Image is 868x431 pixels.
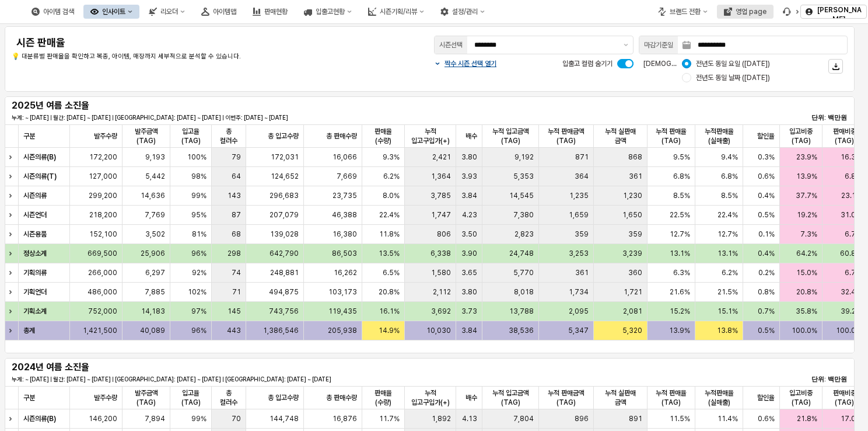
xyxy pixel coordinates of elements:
[192,230,206,239] span: 81%
[269,191,299,200] span: 296,683
[758,287,775,297] span: 0.8%
[228,307,241,316] span: 145
[23,415,56,423] strong: 시즌의류(B)
[5,225,20,244] div: Expand row
[23,211,47,219] strong: 시즌언더
[191,191,206,200] span: 99%
[575,414,589,423] span: 896
[796,268,817,277] span: 15.0%
[452,8,478,16] div: 설정/관리
[191,307,206,316] span: 97%
[334,268,357,277] span: 16,262
[827,388,861,407] span: 판매비중(TAG)
[796,307,817,316] span: 35.8%
[670,414,690,423] span: 11.5%
[722,268,738,277] span: 6.2%
[16,37,355,48] h4: 시즌 판매율
[758,172,775,181] span: 0.6%
[379,414,400,423] span: 11.7%
[433,5,492,19] div: 설정/관리
[569,307,589,316] span: 2,095
[721,152,738,162] span: 9.4%
[127,127,165,145] span: 발주금액(TAG)
[328,326,357,335] span: 205,938
[332,414,357,423] span: 16,876
[89,210,117,220] span: 218,200
[444,59,496,68] p: 짝수 시즌 선택 열기
[268,393,299,402] span: 총 입고수량
[83,5,139,19] div: 인사이트
[514,152,534,162] span: 9,192
[623,191,642,200] span: 1,230
[326,131,357,141] span: 총 판매수량
[778,113,847,123] p: 단위: 백만원
[145,152,165,162] span: 9,193
[431,268,451,277] span: 1,580
[316,8,345,16] div: 입출고현황
[216,127,241,145] span: 총 컬러수
[623,307,642,316] span: 2,081
[89,230,117,239] span: 152,100
[670,8,701,16] div: 브랜드 전환
[145,287,165,297] span: 7,885
[717,210,738,220] span: 22.4%
[23,172,57,180] strong: 시즌의류(T)
[23,326,35,335] strong: 총계
[246,5,295,19] div: 판매현황
[800,5,867,19] button: [PERSON_NAME]
[268,131,299,141] span: 총 입고수량
[270,268,299,277] span: 248,881
[700,127,738,145] span: 누적판매율(실매출)
[461,307,477,316] span: 3.73
[562,60,612,68] span: 입출고 컬럼 숨기기
[513,268,534,277] span: 5,770
[269,249,299,258] span: 642,790
[509,326,534,335] span: 38,536
[717,249,738,258] span: 13.1%
[89,414,117,423] span: 146,200
[758,230,775,239] span: 0.1%
[796,172,817,181] span: 13.9%
[841,287,862,297] span: 32.4%
[670,287,690,297] span: 21.6%
[598,127,642,145] span: 누적 실판매 금액
[5,263,20,282] div: Expand row
[513,210,534,220] span: 7,380
[337,172,357,181] span: 7,669
[717,5,773,19] div: 영업 page
[461,249,477,258] span: 3.90
[827,127,861,145] span: 판매비중(TAG)
[758,249,775,258] span: 0.4%
[232,152,241,162] span: 79
[379,249,400,258] span: 13.5%
[140,326,165,335] span: 40,089
[227,326,241,335] span: 443
[271,152,299,162] span: 172,031
[232,414,241,423] span: 70
[651,5,715,19] button: 브랜드 전환
[12,375,569,384] p: 누계: ~ [DATE] | 월간: [DATE] ~ [DATE] | [GEOGRAPHIC_DATA]: [DATE] ~ [DATE] | [GEOGRAPHIC_DATA]: [DAT...
[12,52,360,62] p: 💡 대분류별 판매율을 확인하고 복종, 아이템, 매장까지 세부적으로 분석할 수 있습니다.
[430,249,451,258] span: 6,338
[569,191,589,200] span: 1,235
[269,210,299,220] span: 207,079
[145,172,165,181] span: 5,442
[297,5,359,19] button: 입출고현황
[758,268,775,277] span: 0.2%
[5,283,20,301] div: Expand row
[426,326,451,335] span: 10,030
[462,210,477,220] span: 4.23
[191,249,206,258] span: 96%
[383,268,400,277] span: 6.5%
[622,326,642,335] span: 5,320
[841,152,862,162] span: 16.3%
[432,152,451,162] span: 2,421
[5,321,20,340] div: Expand row
[461,268,477,277] span: 3.65
[89,172,117,181] span: 127,000
[5,186,20,205] div: Expand row
[332,210,357,220] span: 46,388
[670,210,690,220] span: 22.5%
[263,326,299,335] span: 1,386,546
